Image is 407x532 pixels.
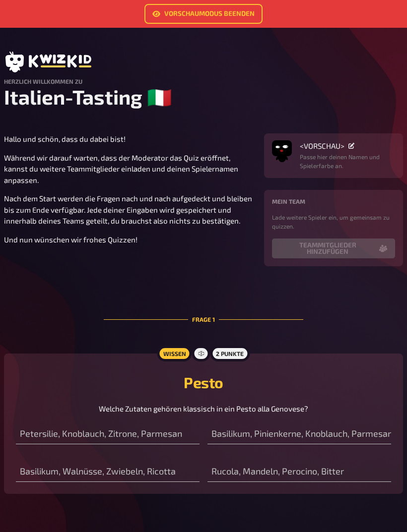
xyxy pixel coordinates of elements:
p: Passe hier deinen Namen und Spielerfarbe an. [300,152,395,170]
button: Avatar [272,141,292,161]
h2: Pesto [16,373,391,391]
p: Hallo und schön, dass du dabei bist! [4,133,252,145]
p: Während wir darauf warten, dass der Moderator das Quiz eröffnet, kannst du weitere Teammitglieder... [4,152,252,186]
button: Teammitglieder hinzufügen [272,238,395,258]
img: Avatar [272,138,292,158]
input: Basilikum, Pinienkerne, Knoblauch, Parmesan, Olivenöl [207,424,391,444]
input: Petersilie, Knoblauch, Zitrone, Parmesan [16,424,200,444]
p: Lade weitere Spieler ein, um gemeinsam zu quizzen. [272,213,395,231]
span: Welche Zutaten gehören klassisch in ein Pesto alla Genovese? [99,404,308,413]
a: Vorschaumodus beenden [144,4,263,24]
h4: Herzlich Willkommen zu [4,78,403,85]
div: Frage 1 [104,291,303,348]
h1: Italien-Tasting 🇮🇹 [4,85,403,110]
input: Rucola, Mandeln, Perocino, Bitter [207,462,391,482]
p: Und nun wünschen wir frohes Quizzen! [4,234,252,245]
div: Wissen [157,346,192,361]
input: Basilikum, Walnüsse, Zwiebeln, Ricotta [16,462,200,482]
span: <VORSCHAU> [300,141,344,150]
h4: Mein Team [272,198,395,205]
div: 2 Punkte [210,346,250,361]
p: Nach dem Start werden die Fragen nach und nach aufgedeckt und bleiben bis zum Ende verfügbar. Jed... [4,193,252,227]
